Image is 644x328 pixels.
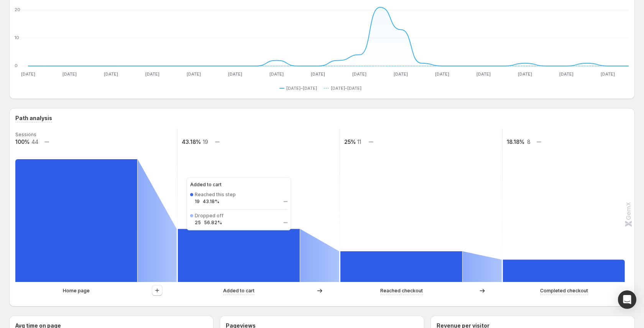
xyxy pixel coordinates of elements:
[518,71,532,77] text: [DATE]
[15,63,18,68] text: 0
[311,71,325,77] text: [DATE]
[357,138,361,145] text: 11
[203,138,208,145] text: 19
[21,71,35,77] text: [DATE]
[182,138,201,145] text: 43.18%
[187,71,201,77] text: [DATE]
[104,71,118,77] text: [DATE]
[394,71,408,77] text: [DATE]
[559,71,573,77] text: [DATE]
[601,71,615,77] text: [DATE]
[324,84,365,93] button: [DATE]–[DATE]
[503,260,625,282] path: Completed checkout: 8
[15,114,52,122] h3: Path analysis
[223,287,255,295] p: Added to cart
[435,71,449,77] text: [DATE]
[15,138,30,145] text: 100%
[352,71,366,77] text: [DATE]
[178,229,300,282] path: Added to cart: 19
[15,7,20,12] text: 20
[31,138,38,145] text: 44
[331,85,361,91] span: [DATE]–[DATE]
[286,85,317,91] span: [DATE]–[DATE]
[618,290,636,309] div: Open Intercom Messenger
[228,71,242,77] text: [DATE]
[476,71,491,77] text: [DATE]
[540,287,588,295] p: Completed checkout
[344,138,356,145] text: 25%
[15,132,36,137] text: Sessions
[507,138,524,145] text: 18.18%
[63,287,90,295] p: Home page
[269,71,284,77] text: [DATE]
[380,287,423,295] p: Reached checkout
[15,35,19,40] text: 10
[145,71,159,77] text: [DATE]
[527,138,531,145] text: 8
[62,71,77,77] text: [DATE]
[279,84,320,93] button: [DATE]–[DATE]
